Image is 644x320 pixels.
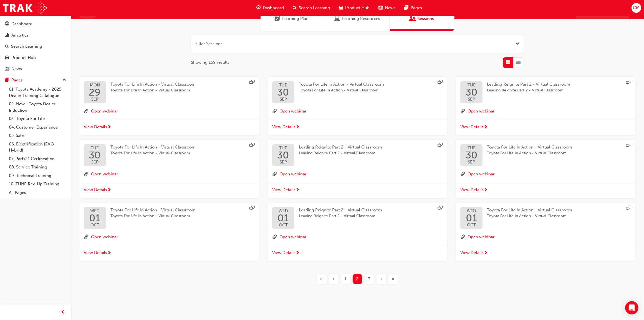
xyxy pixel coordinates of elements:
button: WED01OCTToyota For Life In Action - Virtual ClassroomToyota For Life In Action - Virtual Classroo... [456,203,635,261]
span: car-icon [5,55,9,60]
span: OCT [89,223,101,227]
button: First page [316,274,328,284]
button: TUE30SEPToyota For Life In Action - Virtual ClassroomToyota For Life In Action - Virtual Classroo... [456,140,635,198]
span: Leading Reignite Part 2 - Virtual Classroom [299,145,382,150]
span: sessionType_ONLINE_URL-icon [626,80,631,86]
span: next-icon [107,251,111,256]
span: Grid [506,59,510,66]
span: View Details [84,124,107,130]
a: View Details [456,182,635,198]
span: search-icon [5,44,9,49]
span: SEP [89,160,101,164]
span: Learning Plans [275,16,280,22]
span: sessionType_ONLINE_URL-icon [438,143,443,149]
span: Learning Resources [334,16,340,22]
span: OCT [466,223,477,227]
button: Open webinar [279,171,307,178]
span: Toyota For Life In Action - Virtual Classroom [299,82,384,87]
button: Open webinar [91,234,118,241]
a: Analytics [2,30,69,40]
a: Learning ResourcesLearning Resources [325,7,390,31]
a: news-iconNews [374,2,400,14]
button: TUE30SEPLeading Reignite Part 2 - Virtual ClassroomLeading Reignite Part 2 - Virtual Classroomlin... [456,77,635,135]
span: Toyota For Life In Action - Virtual Classroom [487,213,572,219]
a: WED01OCTToyota For Life In Action - Virtual ClassroomToyota For Life In Action - Virtual Classroom [84,207,254,229]
a: View Details [79,182,259,198]
button: Pages [2,75,69,85]
a: 10. TUNE Rev-Up Training [7,180,69,188]
span: Leading Reignite Part 2 - Virtual Classroom [299,150,382,157]
span: news-icon [378,4,383,11]
a: 09. Technical Training [7,171,69,180]
span: 2 [356,276,359,282]
button: Open webinar [279,108,307,115]
span: Learning Plans [282,16,311,22]
span: Pages [411,5,422,11]
span: sessionType_ONLINE_URL-icon [626,143,631,149]
span: link-icon [460,171,465,178]
span: car-icon [339,4,343,11]
a: SessionsSessions [390,7,454,31]
a: WED01OCTLeading Reignite Part 2 - Virtual ClassroomLeading Reignite Part 2 - Virtual Classroom [272,207,443,229]
span: 30 [89,150,101,160]
button: Page 2 [352,274,363,284]
a: All Pages [7,188,69,197]
span: SEP [89,97,101,101]
span: 01 [466,213,477,223]
span: View Details [272,124,296,130]
span: Toyota For Life In Action - Virtual Classroom [110,208,196,213]
button: Open the filter [515,41,519,47]
span: TUE [277,83,289,87]
span: next-icon [484,188,488,193]
button: CM [632,3,641,13]
div: Search Learning [11,43,42,50]
span: Sessions [418,16,434,22]
span: Leading Reignite Part 2 - Virtual Classroom [299,208,382,213]
a: Learning PlansLearning Plans [261,7,325,31]
a: search-iconSearch Learning [288,2,334,14]
span: chart-icon [5,33,9,38]
span: up-icon [62,76,66,84]
span: next-icon [296,188,300,193]
button: TUE30SEPToyota For Life In Action - Virtual ClassroomToyota For Life In Action - Virtual Classroo... [79,140,259,198]
span: Toyota For Life In Action - Virtual Classroom [487,145,572,150]
span: View Details [460,124,484,130]
span: ‹ [333,276,335,282]
span: Sessions [410,16,416,22]
span: next-icon [107,125,111,130]
a: TUE30SEPLeading Reignite Part 2 - Virtual ClassroomLeading Reignite Part 2 - Virtual Classroom [460,81,631,103]
button: DashboardAnalyticsSearch LearningProduct HubNews [2,18,69,75]
span: SEP [466,160,478,164]
span: WED [466,209,477,213]
span: 01 [89,213,101,223]
span: Toyota For Life In Action - Virtual Classroom [110,82,196,87]
span: sessionType_ONLINE_URL-icon [249,206,254,212]
button: WED01OCTLeading Reignite Part 2 - Virtual ClassroomLeading Reignite Part 2 - Virtual Classroomlin... [268,203,447,261]
span: pages-icon [5,78,9,83]
span: next-icon [296,251,300,256]
span: TUE [466,146,478,150]
a: Trak [3,2,47,14]
button: Open webinar [468,234,495,241]
span: SEP [277,160,289,164]
span: TUE [466,83,478,87]
span: Leading Reignite Part 2 - Virtual Classroom [487,82,570,87]
span: Leading Reignite Part 2 - Virtual Classroom [487,87,570,94]
span: next-icon [484,125,488,130]
span: WED [89,209,101,213]
span: sessionType_ONLINE_URL-icon [626,206,631,212]
span: « [320,276,323,282]
a: View Details [268,182,447,198]
button: Last page [387,274,399,284]
span: link-icon [460,108,465,115]
span: WED [277,209,289,213]
a: pages-iconPages [400,2,426,14]
span: Learning Resources [342,16,380,22]
span: TUE [89,146,101,150]
a: View Details [456,119,635,135]
div: Open Intercom Messenger [625,301,638,314]
span: link-icon [272,171,277,178]
div: Product Hub [11,55,36,61]
span: View Details [272,250,296,256]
